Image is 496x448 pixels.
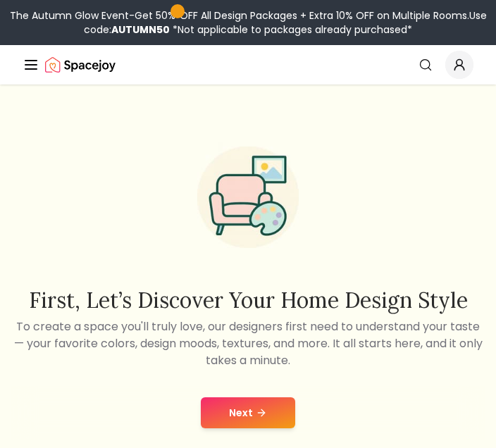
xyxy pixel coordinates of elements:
nav: Global [23,45,473,85]
b: AUTUMN50 [111,23,170,37]
img: Start Style Quiz Illustration [180,130,316,265]
p: To create a space you'll truly love, our designers first need to understand your taste — your fav... [11,318,485,369]
span: *Not applicable to packages already purchased* [170,23,412,37]
img: Spacejoy Logo [45,51,116,79]
div: The Autumn Glow Event-Get 50% OFF All Design Packages + Extra 10% OFF on Multiple Rooms. [6,8,490,37]
a: Spacejoy [45,51,116,79]
button: Next [201,397,295,428]
span: Use code: [84,8,487,37]
h2: First, let’s discover your home design style [11,287,485,313]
